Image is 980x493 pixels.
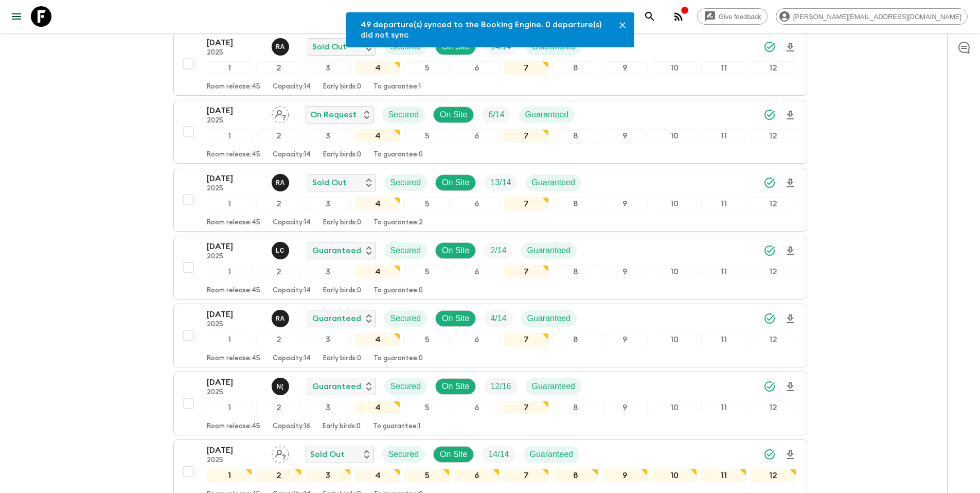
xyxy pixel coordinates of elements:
p: Room release: 45 [207,219,260,227]
a: Give feedback [697,8,768,25]
p: [DATE] [207,240,263,253]
p: Room release: 45 [207,287,260,295]
p: To guarantee: 2 [373,219,423,227]
div: 10 [652,197,697,210]
div: 5 [404,401,450,414]
div: 7 [504,265,549,278]
div: 11 [701,401,746,414]
div: 6 [454,401,499,414]
div: 2 [256,401,301,414]
div: 1 [207,197,252,210]
div: 5 [404,469,450,482]
svg: Synced Successfully [763,177,776,189]
div: 2 [256,469,301,482]
p: 2025 [207,185,263,193]
svg: Synced Successfully [763,380,776,393]
p: Guaranteed [530,448,574,461]
p: 2025 [207,253,263,261]
button: [DATE]2025Rupert AndresSold OutSecuredOn SiteTrip FillGuaranteed123456789101112Room release:45Cap... [173,32,807,96]
span: Rupert Andres [272,313,291,321]
div: Trip Fill [482,446,515,463]
svg: Synced Successfully [763,244,776,257]
div: 2 [256,333,301,346]
p: Secured [388,448,419,461]
div: On Site [433,446,474,463]
p: Guaranteed [312,312,361,325]
span: Nikki (Hiroko) Takano [272,381,291,389]
div: 8 [553,197,598,210]
div: 10 [652,333,697,346]
div: 12 [751,469,796,482]
p: Sold Out [312,41,347,53]
button: N( [272,378,291,395]
div: 4 [355,469,400,482]
p: On Site [442,312,469,325]
p: Early birds: 0 [323,83,361,91]
span: Rupert Andres [272,41,291,49]
p: Secured [388,109,419,121]
div: Secured [384,242,427,259]
svg: Download Onboarding [784,109,796,121]
svg: Synced Successfully [763,448,776,461]
div: 12 [751,61,796,75]
div: 1 [207,265,252,278]
p: R A [275,179,285,187]
div: 5 [404,265,450,278]
div: 2 [256,197,301,210]
div: 7 [504,469,549,482]
div: 12 [751,265,796,278]
svg: Download Onboarding [784,449,796,461]
div: 9 [602,197,648,210]
div: 9 [602,401,648,414]
div: 3 [306,265,351,278]
div: 3 [306,129,351,143]
div: 11 [701,333,746,346]
div: 3 [306,197,351,210]
div: 8 [553,333,598,346]
div: 10 [652,129,697,143]
div: 12 [751,197,796,210]
p: Room release: 45 [207,83,260,91]
div: [PERSON_NAME][EMAIL_ADDRESS][DOMAIN_NAME] [776,8,968,25]
div: Trip Fill [484,378,517,395]
div: 4 [355,129,400,143]
div: 10 [652,265,697,278]
p: To guarantee: 0 [373,287,423,295]
p: To guarantee: 0 [373,355,423,363]
div: 1 [207,469,252,482]
div: 9 [602,333,648,346]
div: 10 [652,401,697,414]
p: On Site [440,109,467,121]
button: search adventures [639,6,660,27]
div: 3 [306,469,351,482]
div: 11 [701,129,746,143]
p: Guaranteed [312,380,361,393]
p: On Site [442,177,469,189]
div: 6 [454,197,499,210]
p: Room release: 45 [207,355,260,363]
p: 2025 [207,456,263,465]
p: Room release: 45 [207,422,260,431]
svg: Synced Successfully [763,312,776,325]
p: 14 / 14 [488,448,509,461]
p: [DATE] [207,444,263,456]
span: [PERSON_NAME][EMAIL_ADDRESS][DOMAIN_NAME] [788,13,967,21]
svg: Download Onboarding [784,313,796,325]
div: 4 [355,61,400,75]
div: 11 [701,197,746,210]
p: On Site [440,448,467,461]
span: Rupert Andres [272,177,291,185]
p: Room release: 45 [207,151,260,159]
div: 1 [207,61,252,75]
p: Secured [390,312,421,325]
p: Guaranteed [527,312,571,325]
p: [DATE] [207,308,263,321]
p: 2025 [207,321,263,329]
div: 3 [306,61,351,75]
p: Capacity: 14 [273,83,311,91]
svg: Download Onboarding [784,177,796,189]
div: 7 [504,401,549,414]
div: On Site [435,378,476,395]
p: Guaranteed [527,244,571,257]
div: 8 [553,61,598,75]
